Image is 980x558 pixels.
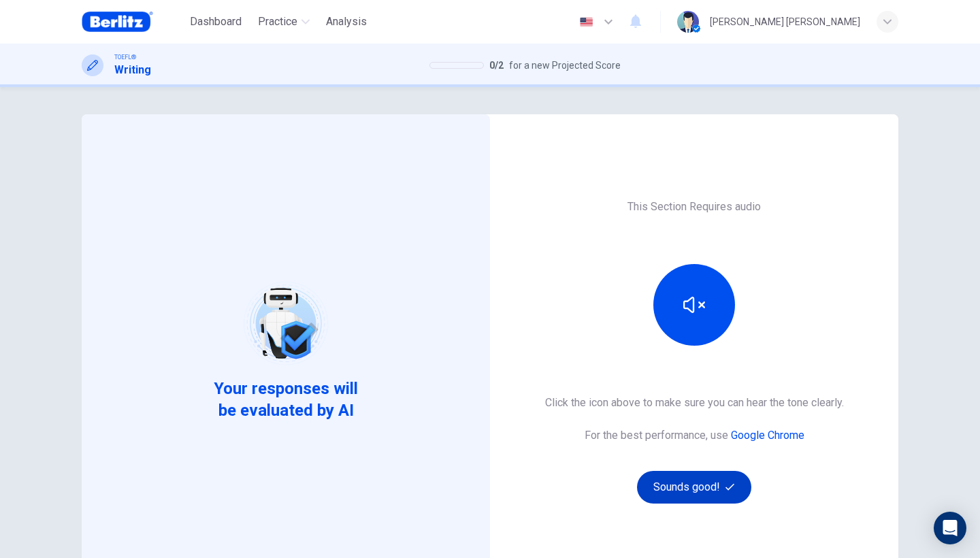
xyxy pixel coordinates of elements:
[509,57,621,73] span: for a new Projected Score
[190,14,242,30] span: Dashboard
[326,14,367,30] span: Analysis
[677,11,699,33] img: Profile picture
[258,14,297,30] span: Practice
[321,10,372,34] button: Analysis
[82,8,184,35] a: Berlitz Brasil logo
[252,10,315,34] button: Practice
[242,280,329,367] img: robot icon
[710,14,860,30] div: [PERSON_NAME] [PERSON_NAME]
[82,8,153,35] img: Berlitz Brasil logo
[627,199,761,215] h6: This Section Requires audio
[184,10,247,34] button: Dashboard
[934,512,966,544] div: Open Intercom Messenger
[114,52,136,62] span: TOEFL®
[203,378,369,421] span: Your responses will be evaluated by AI
[114,62,151,78] h1: Writing
[578,17,595,27] img: en
[585,427,804,444] h6: For the best performance, use
[489,57,504,73] span: 0 / 2
[731,429,804,442] a: Google Chrome
[637,471,751,504] button: Sounds good!
[545,395,844,411] h6: Click the icon above to make sure you can hear the tone clearly.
